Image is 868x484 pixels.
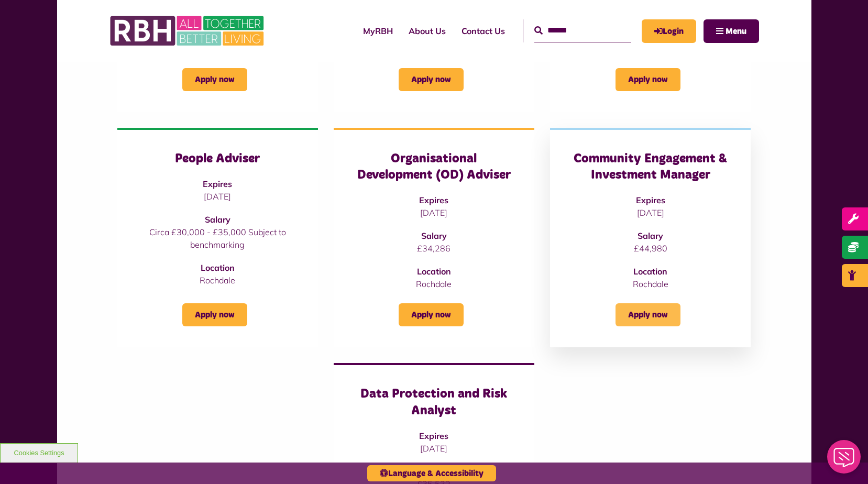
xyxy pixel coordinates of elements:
a: Apply now [182,68,247,91]
a: Apply now [616,303,680,326]
strong: Location [417,266,451,277]
strong: Expires [419,431,448,441]
h3: Community Engagement & Investment Manager [571,151,730,183]
p: [DATE] [571,206,730,219]
a: MyRBH [355,17,401,45]
h3: People Adviser [138,151,297,167]
input: Search [534,19,631,42]
p: £34,286 [355,242,513,255]
span: Menu [726,27,746,36]
p: [DATE] [355,206,513,219]
a: Apply now [182,303,247,326]
p: Rochdale [571,278,730,290]
p: Circa £30,000 - £35,000 Subject to benchmarking [138,226,297,251]
a: Contact Us [454,17,513,45]
strong: Expires [203,179,232,189]
strong: Location [201,262,235,273]
strong: Location [633,266,667,277]
p: Rochdale [138,274,297,287]
button: Language & Accessibility [367,465,496,481]
p: £44,980 [571,242,730,255]
p: [DATE] [138,190,297,203]
strong: Expires [419,195,448,205]
a: MyRBH [642,19,696,43]
p: Rochdale [355,278,513,290]
a: Apply now [399,68,464,91]
img: RBH [109,10,267,51]
a: About Us [401,17,454,45]
strong: Salary [421,230,447,241]
a: Apply now [616,68,680,91]
p: [DATE] [355,442,513,455]
h3: Organisational Development (OD) Adviser [355,151,513,183]
button: Navigation [704,19,759,43]
h3: Data Protection and Risk Analyst [355,386,513,419]
strong: Salary [205,214,230,225]
iframe: Netcall Web Assistant for live chat [821,437,868,484]
strong: Salary [638,230,663,241]
strong: Expires [636,195,665,205]
a: Apply now [399,303,464,326]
